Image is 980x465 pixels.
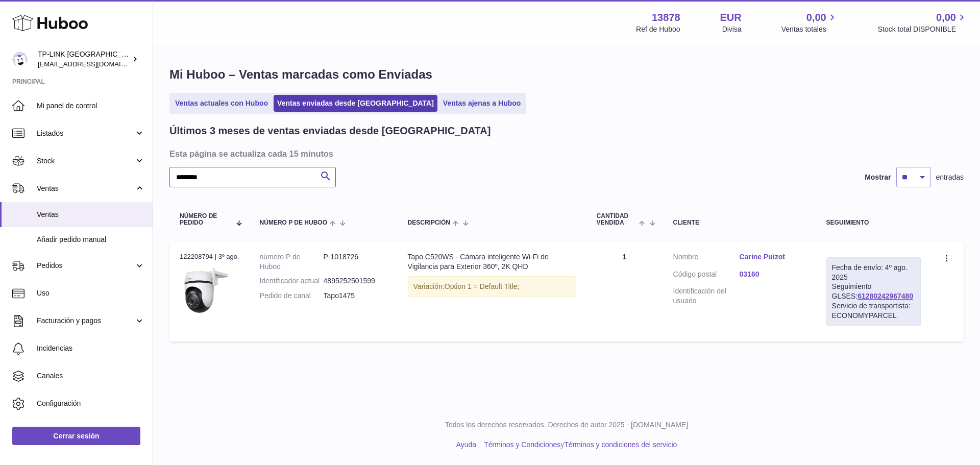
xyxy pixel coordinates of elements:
div: Divisa [722,25,742,34]
div: TP-LINK [GEOGRAPHIC_DATA], SOCIEDAD LIMITADA [38,50,130,69]
span: Pedidos [37,261,134,271]
span: Cantidad vendida [597,213,637,226]
strong: EUR [720,11,742,25]
span: Número de pedido [180,213,230,226]
a: 03160 [740,270,806,279]
span: Añadir pedido manual [37,235,145,244]
span: Option 1 = Default Title; [445,282,520,290]
div: Seguimiento [826,219,921,226]
dd: Tapo1475 [324,291,387,301]
img: internalAdmin-13878@internal.huboo.com [12,52,28,67]
dt: Pedido de canal [260,291,324,301]
span: Ventas totales [781,25,838,34]
strong: 13878 [652,11,680,25]
span: 0,00 [936,11,956,25]
span: Uso [37,288,145,298]
div: 122208794 | 3º ago. [180,252,239,261]
span: Ventas [37,184,134,193]
span: Listados [37,129,134,138]
span: Mi panel de control [37,101,145,111]
span: Incidencias [37,344,145,353]
a: Cerrar sesión [12,427,140,445]
a: Ventas actuales con Huboo [171,95,272,112]
h2: Últimos 3 meses de ventas enviadas desde [GEOGRAPHIC_DATA] [169,124,491,138]
li: y [480,440,677,450]
div: Variación: [408,276,576,297]
dt: número P de Huboo [260,252,324,272]
dd: 4895252501599 [324,276,387,286]
a: Ventas enviadas desde [GEOGRAPHIC_DATA] [274,95,437,112]
span: Canales [37,371,145,381]
span: Stock total DISPONIBLE [878,25,968,34]
h1: Mi Huboo – Ventas marcadas como Enviadas [169,66,964,83]
a: 0,00 Ventas totales [781,11,838,34]
div: Servicio de transportista: ECONOMYPARCEL [832,301,915,321]
span: Ventas [37,210,145,219]
a: 61280242967480 [857,292,913,300]
span: Descripción [408,219,450,226]
a: Ventas ajenas a Huboo [439,95,525,112]
span: Stock [37,156,134,166]
img: B0CCW8GHT8_01.png [180,264,231,315]
div: Ref de Huboo [636,25,680,34]
dt: Nombre [673,252,740,264]
div: Tapo C520WS - Cámara inteligente Wi-Fi de Vigilancia para Exterior 360º, 2K QHD [408,252,576,272]
span: [EMAIL_ADDRESS][DOMAIN_NAME] [38,60,150,68]
div: Fecha de envío: 4º ago. 2025 [832,263,915,282]
a: Carine Puizot [740,252,806,262]
a: Términos y condiciones del servicio [564,440,677,449]
dt: Identificador actual [260,276,324,286]
a: Ayuda [456,440,476,449]
p: Todos los derechos reservados. Derechos de autor 2025 - [DOMAIN_NAME] [161,420,972,430]
span: Facturación y pagos [37,316,134,326]
div: Cliente [673,219,806,226]
a: 0,00 Stock total DISPONIBLE [878,11,968,34]
span: entradas [936,173,964,182]
dt: Código postal [673,270,740,282]
span: 0,00 [806,11,826,25]
div: Seguimiento GLSES: [826,257,921,326]
a: Términos y Condiciones [484,440,560,449]
h3: Esta página se actualiza cada 15 minutos [169,148,961,159]
span: número P de Huboo [260,219,327,226]
label: Mostrar [865,173,891,182]
span: Configuración [37,399,145,408]
dt: Identificación del usuario [673,286,740,306]
dd: P-1018726 [324,252,387,272]
td: 1 [586,242,663,341]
